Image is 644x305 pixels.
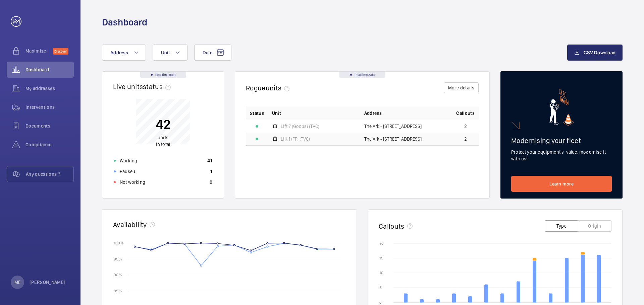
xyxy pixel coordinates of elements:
[102,16,147,28] h1: Dashboard
[379,285,382,290] text: 5
[364,110,382,117] span: Address
[194,45,231,61] button: Date
[26,171,73,177] span: Any questions ?
[511,149,612,162] p: Protect your equipment's value, modernise it with us!
[379,256,383,260] text: 15
[25,66,74,73] span: Dashboard
[120,157,137,164] p: Working
[53,48,68,55] span: Discover
[379,222,405,230] h2: Callouts
[379,300,382,305] text: 0
[511,176,612,192] a: Learn more
[379,241,384,246] text: 20
[161,50,170,55] span: Unit
[364,124,422,129] span: The Ark - [STREET_ADDRESS]
[339,72,385,78] div: Real time data
[272,110,281,117] span: Unit
[30,279,66,286] p: [PERSON_NAME]
[203,50,212,55] span: Date
[25,141,74,148] span: Compliance
[113,220,147,229] h2: Availability
[207,157,212,164] p: 41
[102,45,146,61] button: Address
[250,110,264,117] p: Status
[456,110,475,117] span: Callouts
[143,82,173,91] span: status
[464,124,467,129] span: 2
[25,48,53,54] span: Maximize
[158,135,168,140] span: units
[140,72,186,78] div: Real time data
[246,84,292,92] h2: Rogue
[120,179,145,185] p: Not working
[578,220,611,232] button: Origin
[110,50,128,55] span: Address
[584,50,615,55] span: CSV Download
[444,82,479,93] button: More details
[153,45,187,61] button: Unit
[156,116,171,133] p: 42
[281,124,319,129] span: Lift 7 (Goods) (TVC)
[25,104,74,110] span: Interventions
[156,134,171,148] p: in total
[114,273,122,277] text: 90 %
[210,168,212,175] p: 1
[113,82,173,91] h2: Live units
[25,123,74,129] span: Documents
[14,279,20,286] p: ME
[545,220,578,232] button: Type
[114,289,122,293] text: 85 %
[511,136,612,145] h2: Modernising your fleet
[120,168,135,175] p: Paused
[364,137,422,141] span: The Ark - [STREET_ADDRESS]
[114,240,124,245] text: 100 %
[281,137,310,141] span: Lift 1 (FF) (TVC)
[464,137,467,141] span: 2
[379,271,383,275] text: 10
[210,179,212,185] p: 0
[114,256,122,261] text: 95 %
[549,89,574,126] img: marketing-card.svg
[25,85,74,92] span: My addresses
[567,45,623,61] button: CSV Download
[266,84,292,92] span: units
